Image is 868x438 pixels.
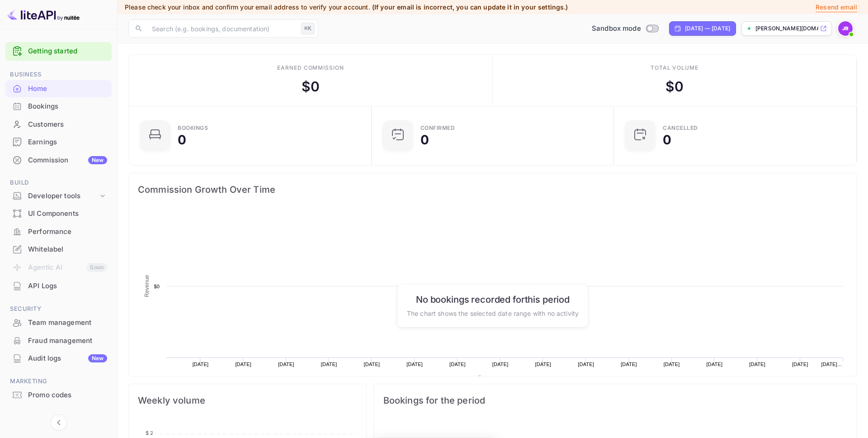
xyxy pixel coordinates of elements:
a: Whitelabel [5,241,112,257]
div: New [88,354,107,362]
text: [DATE] [621,362,637,367]
text: Revenue [486,376,509,382]
text: [DATE]… [821,362,843,367]
a: API Logs [5,277,112,294]
div: Bookings [178,125,208,131]
text: [DATE] [193,362,209,367]
div: Team management [5,314,112,332]
div: 0 [420,133,429,146]
div: API Logs [28,281,107,291]
p: Resend email [816,2,857,12]
h6: No bookings recorded for this period [407,294,579,305]
text: [DATE] [535,362,552,367]
a: Home [5,80,112,97]
a: Promo codes [5,386,112,403]
div: ⌘K [301,23,315,34]
div: Promo codes [28,390,107,400]
a: Customers [5,116,112,133]
div: Promo codes [5,386,112,404]
div: New [88,156,107,164]
div: Developer tools [28,191,98,201]
a: Performance [5,223,112,240]
div: Customers [5,116,112,133]
div: Performance [5,223,112,241]
div: UI Components [28,209,107,219]
span: Commission Growth Over Time [138,182,848,197]
div: Earnings [28,137,107,148]
div: Audit logsNew [5,350,112,367]
text: $0 [154,284,160,289]
tspan: $ 2 [146,430,153,436]
text: [DATE] [492,362,509,367]
div: CANCELLED [663,125,698,131]
div: Total volume [651,64,699,72]
a: UI Components [5,205,112,222]
text: [DATE] [364,362,380,367]
a: Bookings [5,98,112,114]
text: [DATE] [578,362,594,367]
a: Getting started [28,46,107,57]
a: Audit logsNew [5,350,112,367]
div: Bookings [28,101,107,112]
div: API Logs [5,277,112,295]
div: UI Components [5,205,112,223]
div: Customers [28,119,107,130]
div: 0 [663,133,671,146]
text: [DATE] [707,362,723,367]
span: Marketing [5,376,112,386]
div: Fraud management [28,336,107,346]
p: The chart shows the selected date range with no activity [407,308,579,318]
img: LiteAPI logo [7,7,80,22]
a: CommissionNew [5,152,112,168]
div: Audit logs [28,353,107,364]
span: Build [5,178,112,188]
div: Bookings [5,98,112,115]
span: Security [5,304,112,314]
div: Getting started [5,42,112,61]
input: Search (e.g. bookings, documentation) [146,19,297,38]
div: Fraud management [5,332,112,350]
div: Home [5,80,112,98]
span: Sandbox mode [592,24,641,34]
span: Business [5,70,112,80]
span: Weekly volume [138,393,357,408]
div: $ 0 [302,76,320,97]
div: Earned commission [277,64,344,72]
div: Team management [28,318,107,328]
div: Whitelabel [5,241,112,258]
div: $ 0 [665,76,684,97]
div: 0 [178,133,186,146]
div: CommissionNew [5,152,112,169]
div: Confirmed [420,125,455,131]
div: Commission [28,155,107,166]
text: [DATE] [749,362,765,367]
text: [DATE] [792,362,808,367]
text: [DATE] [406,362,423,367]
text: [DATE] [278,362,294,367]
div: Switch to Production mode [588,24,662,34]
text: Revenue [144,275,150,297]
div: Earnings [5,133,112,151]
a: Earnings [5,133,112,150]
div: Whitelabel [28,244,107,255]
div: Performance [28,227,107,237]
text: [DATE] [664,362,680,367]
a: Team management [5,314,112,331]
span: Bookings for the period [383,393,848,408]
a: Fraud management [5,332,112,349]
text: [DATE] [321,362,337,367]
text: [DATE] [449,362,466,367]
button: Collapse navigation [51,414,67,431]
text: [DATE] [235,362,251,367]
div: Developer tools [5,188,112,204]
div: Home [28,84,107,94]
span: (If your email is incorrect, you can update it in your settings.) [372,3,568,11]
span: Please check your inbox and confirm your email address to verify your account. [125,3,370,11]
